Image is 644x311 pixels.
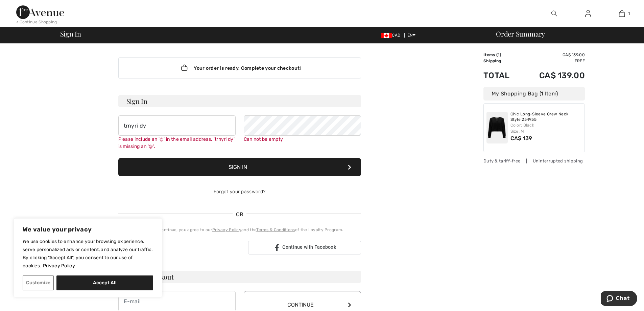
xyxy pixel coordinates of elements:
button: Sign In [118,158,361,176]
a: Sign In [580,9,596,18]
span: OR [233,210,247,219]
div: We value your privacy [14,218,162,297]
input: E-mail [118,115,236,136]
a: Privacy Policy [212,227,241,232]
div: Duty & tariff-free | Uninterrupted shipping [483,158,585,164]
div: Please include an '@' in the email address. 'trnyri dy' is missing an '@'. [118,136,236,150]
h3: Guest Checkout [118,271,361,283]
p: We use cookies to enhance your browsing experience, serve personalized ads or content, and analyz... [23,238,153,270]
img: search the website [551,9,557,18]
a: 1 [605,9,638,18]
div: By clicking Continue, you agree to our and the of the Loyalty Program. [118,227,361,233]
p: We value your privacy [23,225,153,234]
div: My Shopping Bag (1 Item) [483,87,585,101]
img: 1ère Avenue [16,5,64,19]
div: Order Summary [488,30,640,37]
a: Privacy Policy [43,263,75,269]
iframe: Opens a widget where you can chat to one of our agents [601,291,637,308]
img: My Bag [619,9,625,18]
img: Chic Long-Sleeve Crew Neck Style 254955 [486,112,508,143]
span: 1 [628,10,630,17]
td: Free [520,58,585,64]
button: Customize [23,275,54,290]
div: Color: Black Size: M [510,122,582,134]
h3: Sign In [118,95,361,107]
td: Items ( ) [483,52,520,58]
div: Your order is ready. Complete your checkout! [118,57,361,79]
img: My Info [585,9,591,18]
span: Sign In [60,30,81,37]
a: Terms & Conditions [256,227,295,232]
td: CA$ 139.00 [520,52,585,58]
img: Canadian Dollar [381,33,392,38]
span: 1 [498,52,500,57]
button: Accept All [56,275,153,290]
span: CA$ 139 [510,135,532,141]
a: Chic Long-Sleeve Crew Neck Style 254955 [510,112,582,122]
iframe: Sign in with Google Button [115,240,246,255]
div: Can not be empty [244,136,361,143]
a: Forgot your password? [214,189,265,195]
span: Continue with Facebook [282,244,336,250]
span: CAD [381,33,403,38]
span: EN [407,33,416,38]
a: Continue with Facebook [248,241,361,254]
td: CA$ 139.00 [520,64,585,87]
td: Total [483,64,520,87]
td: Shipping [483,58,520,64]
div: < Continue Shopping [16,19,57,25]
